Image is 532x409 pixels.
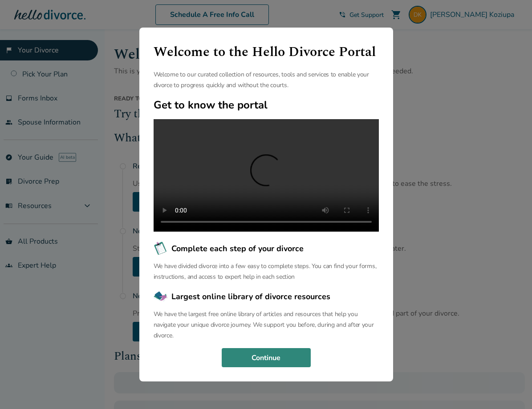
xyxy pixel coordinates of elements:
[154,98,379,112] h2: Get to know the portal
[154,241,168,256] img: Complete each step of your divorce
[154,69,379,91] p: Welcome to our curated collection of resources, tools and services to enable your divorce to prog...
[154,42,379,62] h1: Welcome to the Hello Divorce Portal
[171,291,330,302] span: Largest online library of divorce resources
[171,243,304,254] span: Complete each step of your divorce
[154,261,379,282] p: We have divided divorce into a few easy to complete steps. You can find your forms, instructions,...
[154,289,168,304] img: Largest online library of divorce resources
[222,348,311,368] button: Continue
[154,309,379,341] p: We have the largest free online library of articles and resources that help you navigate your uni...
